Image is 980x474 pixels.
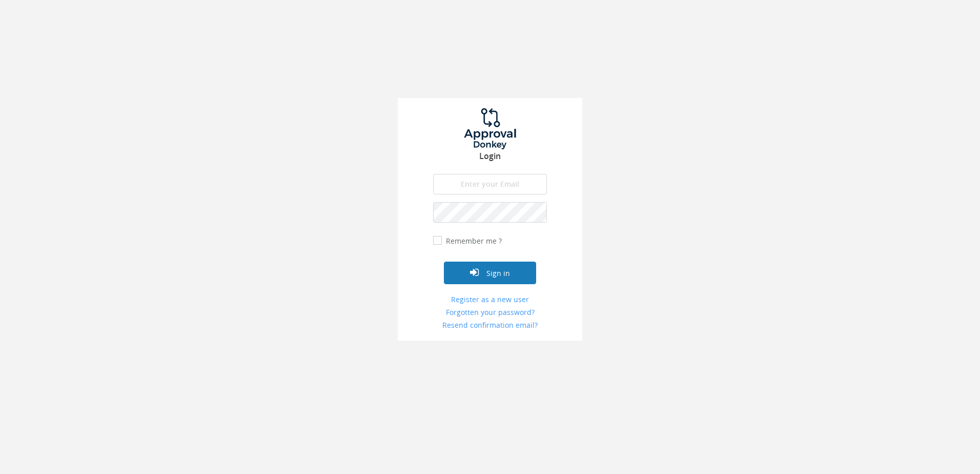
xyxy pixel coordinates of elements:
a: Forgotten your password? [433,307,547,318]
label: Remember me ? [443,236,502,246]
h3: Login [398,152,582,161]
button: Sign in [444,262,536,284]
a: Register as a new user [433,294,547,305]
img: logo.png [452,108,528,149]
input: Enter your Email [433,174,547,194]
a: Resend confirmation email? [433,320,547,330]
